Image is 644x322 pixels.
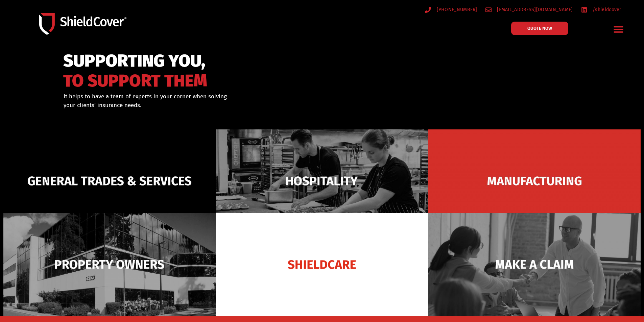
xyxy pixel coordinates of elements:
a: QUOTE NOW [511,22,568,35]
span: SUPPORTING YOU, [63,54,207,68]
p: your clients’ insurance needs. [64,101,357,110]
div: It helps to have a team of experts in your corner when solving [64,92,357,109]
span: [EMAIL_ADDRESS][DOMAIN_NAME] [495,5,573,14]
span: QUOTE NOW [527,26,552,30]
img: Shield-Cover-Underwriting-Australia-logo-full [39,13,126,34]
a: [EMAIL_ADDRESS][DOMAIN_NAME] [485,5,573,14]
div: Menu Toggle [611,21,627,37]
span: /shieldcover [591,5,621,14]
span: [PHONE_NUMBER] [435,5,477,14]
a: /shieldcover [581,5,621,14]
a: [PHONE_NUMBER] [425,5,477,14]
